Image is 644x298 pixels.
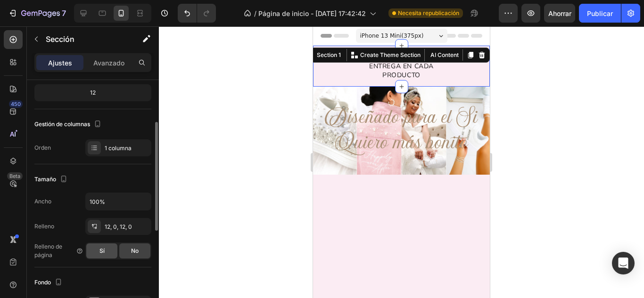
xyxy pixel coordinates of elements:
font: 450 [11,101,21,107]
p: Sección [46,33,123,45]
font: Publicar [587,9,613,17]
iframe: Área de diseño [313,26,490,298]
font: 1 columna [105,145,132,152]
font: Tamaño [34,176,56,183]
font: Beta [9,173,20,179]
div: Deshacer/Rehacer [178,4,216,23]
font: Ancho [34,198,51,205]
font: Necesita republicación [398,9,459,16]
font: No [131,247,139,254]
button: Ahorrar [544,4,575,23]
font: 12, 0, 12, 0 [105,223,132,230]
font: 12 [90,89,96,96]
font: Relleno de página [34,243,62,258]
font: Avanzado [93,59,124,67]
font: Sí [99,247,105,254]
div: Abrir Intercom Messenger [612,252,635,274]
font: Gestión de columnas [34,121,90,128]
button: Publicar [579,4,621,23]
font: Página de inicio - [DATE] 17:42:42 [258,9,366,17]
input: Auto [86,193,151,210]
font: Ahorrar [548,9,571,17]
font: Sección [46,34,74,44]
font: Fondo [34,279,51,286]
font: / [254,9,256,17]
font: Ajustes [48,59,72,67]
button: 7 [4,4,70,23]
font: 7 [62,8,66,18]
font: Relleno [34,223,54,230]
font: Orden [34,144,51,151]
